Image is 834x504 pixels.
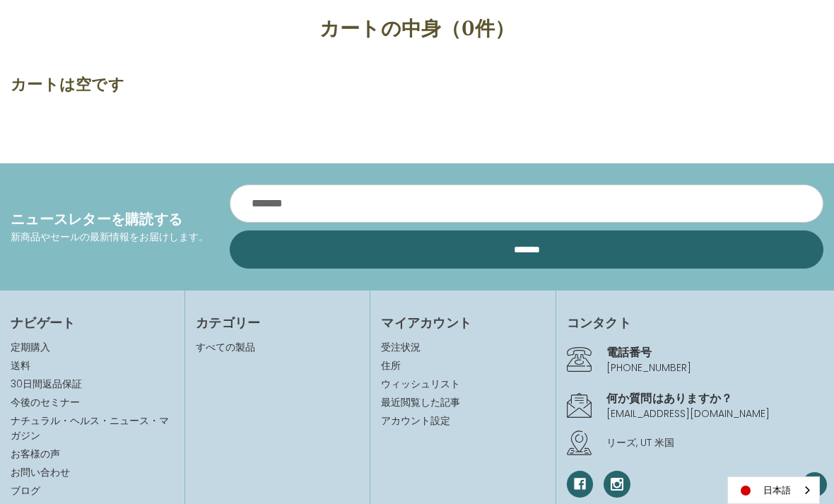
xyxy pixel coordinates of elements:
[728,477,819,503] a: 日本語
[11,313,174,332] h4: ナビゲート
[606,406,770,421] a: [EMAIL_ADDRESS][DOMAIN_NAME]
[727,476,820,504] aside: Language selected: 日本語
[196,340,255,354] a: すべての製品
[381,340,544,355] a: 受注状況
[11,484,40,498] a: ブログ
[11,414,169,443] a: ナチュラル・ヘルス・ニュース・マガジン
[11,13,823,43] h1: カートの中身（0件）
[381,377,544,392] a: ウィッシュリスト
[381,313,544,332] h4: マイアカウント
[11,73,823,96] h3: カートは空です
[606,344,823,361] h4: 電話番号
[606,361,691,375] a: [PHONE_NUMBER]
[11,358,30,373] a: 送料
[381,358,544,373] a: 住所
[11,377,82,391] a: 30日間返品保証
[567,313,823,332] h4: コンタクト
[381,395,544,410] a: 最近閲覧した記事
[11,447,60,461] a: お客様の声
[11,465,70,479] a: お問い合わせ
[11,209,208,230] h4: ニュースレターを購読する
[196,313,359,332] h4: カテゴリー
[727,476,820,504] div: Language
[606,389,823,406] h4: 何か質問はありますか？
[606,435,823,450] p: リーズ, UT 米国
[11,340,50,354] a: 定期購入
[11,230,208,245] p: 新商品やセールの最新情報をお届けします。
[381,414,544,428] a: アカウント設定
[11,395,80,409] a: 今後のセミナー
